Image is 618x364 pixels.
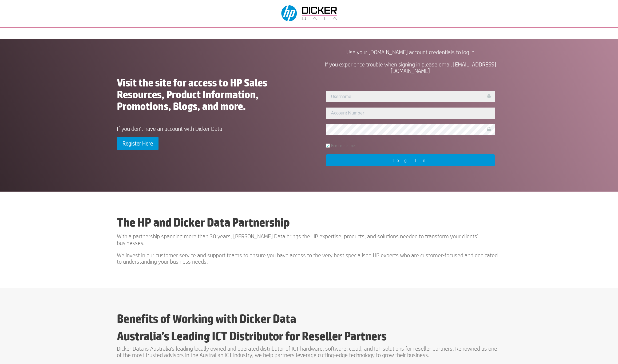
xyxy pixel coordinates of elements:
[278,3,341,24] img: Dicker Data & HP
[117,125,222,132] span: If you don’t have an account with Dicker Data
[117,312,296,326] b: Benefits of Working with Dicker Data
[117,330,501,346] h2: Australia’s Leading ICT Distributor for Reseller Partners
[325,61,496,74] span: If you experience trouble when signing in please email [EMAIL_ADDRESS][DOMAIN_NAME]
[117,233,501,252] p: With a partnership spanning more than 30 years, [PERSON_NAME] Data brings the HP expertise, produ...
[326,91,495,102] input: Username
[117,345,501,364] p: Dicker Data is Australia’s leading locally owned and operated distributor of ICT hardware, softwa...
[326,108,495,119] input: Account Number
[326,144,355,148] label: Remember me
[346,49,474,55] span: Use your [DOMAIN_NAME] account credentials to log in
[326,154,495,166] input: Log In
[117,137,159,150] a: Register Here
[117,252,501,265] p: We invest in our customer service and support teams to ensure you have access to the very best sp...
[117,215,290,229] b: The HP and Dicker Data Partnership
[117,77,298,115] h1: Visit the site for access to HP Sales Resources, Product Information, Promotions, Blogs, and more.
